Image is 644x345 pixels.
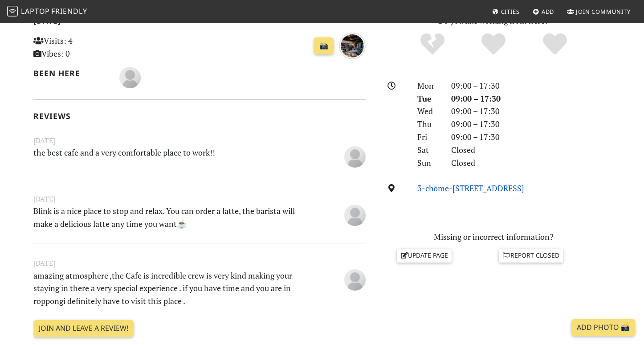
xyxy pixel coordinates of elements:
div: Sat [412,144,446,156]
a: Add Photo 📸 [571,319,635,336]
div: 09:00 – 17:30 [446,92,616,105]
span: Join Community [576,8,631,16]
span: Andreia F [119,71,141,82]
span: Cities [501,8,520,16]
div: No [402,32,463,57]
span: Toshimitsu Eda Eda [344,150,366,161]
span: Add [542,8,554,16]
div: Fri [412,131,446,144]
div: 09:00 – 17:30 [446,118,616,131]
p: Missing or incorrect information? [376,230,611,243]
div: Mon [412,79,446,92]
span: Friendly [51,6,87,16]
div: 09:00 – 17:30 [446,131,616,144]
h2: Reviews [33,111,366,121]
h2: Been here [33,69,109,78]
a: over 1 year ago [339,39,366,50]
small: [DATE] [28,193,371,205]
div: Thu [412,118,446,131]
a: Report closed [499,249,563,262]
div: Tue [412,92,446,105]
small: [DATE] [28,258,371,269]
p: the best cafe and a very comfortable place to work!! [28,146,314,166]
p: amazing atmosphere ,the Cafe is incredible crew is very kind making your staying in there a very ... [28,269,314,308]
div: Closed [446,144,616,156]
a: Update page [397,249,452,262]
div: Wed [412,105,446,118]
img: blank-535327c66bd565773addf3077783bbfce4b00ec00e9fd257753287c682c7fa38.png [344,205,366,226]
small: [DATE] [28,135,371,146]
a: Cities [489,4,523,20]
img: LaptopFriendly [7,6,18,16]
span: Anonymous [344,209,366,220]
span: アントニオ バジェホ [344,273,366,284]
img: over 1 year ago [339,33,366,59]
a: Join Community [563,4,634,20]
div: 09:00 – 17:30 [446,105,616,118]
div: Sun [412,156,446,169]
p: Blink is a nice place to stop and relax. You can order a latte, the barista will make a delicious... [28,205,314,230]
img: blank-535327c66bd565773addf3077783bbfce4b00ec00e9fd257753287c682c7fa38.png [119,67,141,88]
img: blank-535327c66bd565773addf3077783bbfce4b00ec00e9fd257753287c682c7fa38.png [344,146,366,168]
a: 3-chōme-[STREET_ADDRESS] [417,183,524,193]
img: blank-535327c66bd565773addf3077783bbfce4b00ec00e9fd257753287c682c7fa38.png [344,269,366,291]
div: Yes [463,32,524,57]
div: Closed [446,156,616,169]
span: Laptop [21,6,50,16]
a: Join and leave a review! [33,320,134,337]
div: 09:00 – 17:30 [446,79,616,92]
a: Add [529,4,558,20]
a: LaptopFriendly LaptopFriendly [7,4,87,20]
a: 📸 [314,37,334,54]
p: Visits: 4 Vibes: 0 [33,34,137,60]
div: Definitely! [524,32,586,57]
